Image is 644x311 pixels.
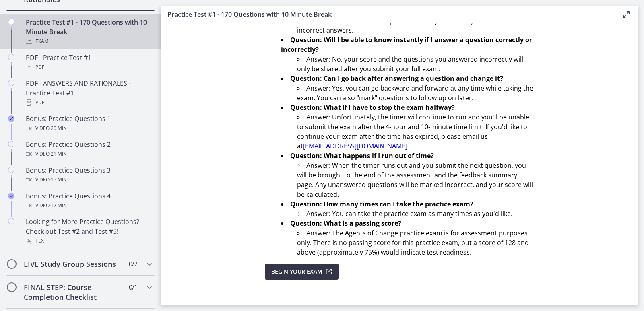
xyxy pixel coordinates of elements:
div: Video [26,175,151,185]
li: Answer: You can take the practice exam as many times as you'd like. [297,209,534,218]
i: Completed [8,193,14,199]
li: Answer: The Agents of Change practice exam is for assessment purposes only. There is no passing s... [297,228,534,257]
div: PDF [26,62,151,72]
div: Video [26,149,151,159]
div: Bonus: Practice Questions 4 [26,191,151,210]
div: Text [26,236,151,246]
li: Answer: No, your score and the questions you answered incorrectly will only be shared after you s... [297,54,534,74]
span: · 15 min [50,175,67,185]
span: Begin Your Exam [271,267,322,276]
div: Exam [26,37,151,46]
span: · 21 min [50,149,67,159]
strong: Question: How many times can I take the practice exam? [290,200,473,208]
li: Answer: Unfortunately, the timer will continue to run and you'll be unable to submit the exam aft... [297,112,534,151]
button: Begin Your Exam [265,264,339,280]
h2: LIVE Study Group Sessions [24,259,122,269]
div: Looking for More Practice Questions? Check out Test #2 and Test #3! [26,217,151,246]
div: PDF [26,98,151,107]
div: Bonus: Practice Questions 2 [26,140,151,159]
strong: Question: What happens if I run out of time? [290,151,434,160]
strong: Question: What is a passing score? [290,219,401,228]
div: Video [26,201,151,210]
span: 0 / 2 [129,259,137,269]
div: Video [26,124,151,133]
li: Answer: Yes, you can go backward and forward at any time while taking the exam. You can also "mar... [297,83,534,103]
span: 0 / 1 [129,282,137,292]
span: · 20 min [50,124,67,133]
div: Bonus: Practice Questions 1 [26,114,151,133]
a: [EMAIL_ADDRESS][DOMAIN_NAME] [303,142,407,150]
i: Completed [8,115,14,122]
div: PDF - Practice Test #1 [26,53,151,72]
div: Practice Test #1 - 170 Questions with 10 Minute Break [26,17,151,46]
div: PDF - ANSWERS AND RATIONALES - Practice Test #1 [26,78,151,107]
strong: Question: What if I have to stop the exam halfway? [290,103,455,112]
div: Bonus: Practice Questions 3 [26,165,151,185]
li: Answer: When the timer runs out and you submit the next question, you will be brought to the end ... [297,161,534,199]
strong: Question: Can I go back after answering a question and change it? [290,74,503,83]
h3: Practice Test #1 - 170 Questions with 10 Minute Break [167,10,609,19]
li: Answer: Yes, rationales are provided after you submit your full exam for all incorrect answers. [297,16,534,35]
span: · 12 min [50,201,67,210]
h2: FINAL STEP: Course Completion Checklist [24,282,122,302]
strong: Question: Will I be able to know instantly if I answer a question correctly or incorrectly? [281,35,532,54]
